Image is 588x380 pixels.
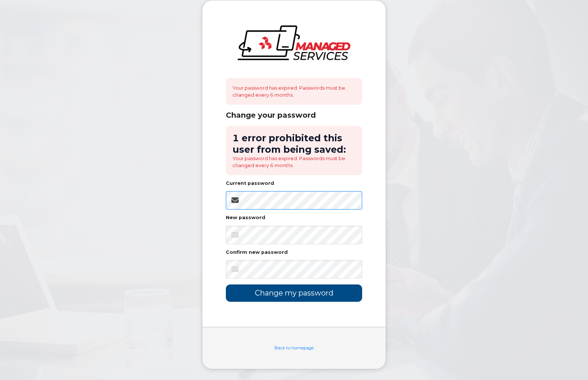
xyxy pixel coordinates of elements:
[226,111,362,120] div: Change your password
[226,78,362,105] div: Your password has expired. Passwords must be changed every 6 months.
[226,181,274,186] label: Current password
[226,284,362,302] input: Change my password
[226,215,265,220] label: New password
[238,25,350,60] img: logo-large.png
[274,345,314,350] a: Back to homepage
[232,132,356,155] h2: 1 error prohibited this user from being saved:
[232,155,356,169] li: Your password has expired. Passwords must be changed every 6 months.
[226,250,288,255] label: Confirm new password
